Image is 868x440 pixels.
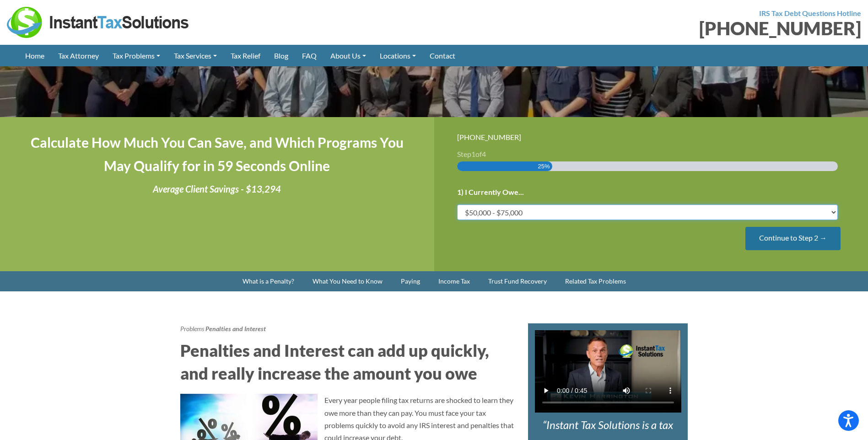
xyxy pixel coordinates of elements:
[7,7,190,38] img: Instant Tax Solutions Logo
[295,45,323,66] a: FAQ
[303,271,392,291] a: What You Need to Know
[18,45,51,66] a: Home
[471,150,475,158] span: 1
[180,339,514,385] h2: Penalties and Interest can add up quickly, and really increase the amount you owe
[267,45,295,66] a: Blog
[745,227,841,250] input: Continue to Step 2 →
[153,183,281,194] i: Average Client Savings - $13,294
[429,271,479,291] a: Income Tax
[482,150,486,158] span: 4
[51,45,106,66] a: Tax Attorney
[233,271,303,291] a: What is a Penalty?
[205,325,266,333] strong: Penalties and Interest
[392,271,429,291] a: Paying
[106,45,167,66] a: Tax Problems
[7,17,190,26] a: Instant Tax Solutions Logo
[441,19,862,38] div: [PHONE_NUMBER]
[556,271,635,291] a: Related Tax Problems
[323,45,373,66] a: About Us
[224,45,267,66] a: Tax Relief
[759,9,861,17] strong: IRS Tax Debt Questions Hotline
[423,45,462,66] a: Contact
[457,131,846,143] div: [PHONE_NUMBER]
[167,45,224,66] a: Tax Services
[538,161,550,171] span: 25%
[23,131,411,177] h4: Calculate How Much You Can Save, and Which Programs You May Qualify for in 59 Seconds Online
[180,325,204,333] a: Problems
[457,188,524,197] label: 1) I Currently Owe...
[479,271,556,291] a: Trust Fund Recovery
[373,45,423,66] a: Locations
[457,150,846,158] h3: Step of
